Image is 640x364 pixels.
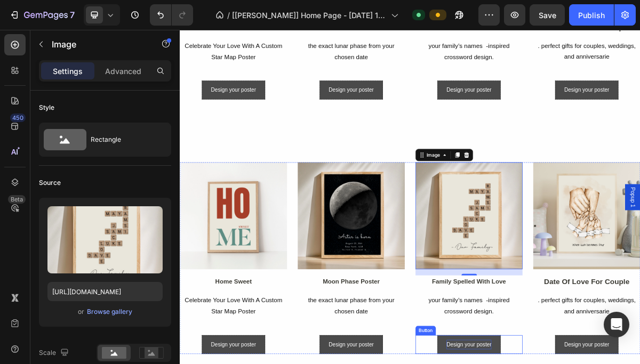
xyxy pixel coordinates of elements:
[86,306,133,317] button: Browse gallery
[522,70,610,96] a: Design your poster
[341,169,364,179] div: Image
[492,342,639,358] p: date of love for couple
[358,70,446,96] a: Design your poster
[165,342,311,358] p: moon phase poster
[327,14,476,62] h2: your family’s names -inspired crossword design.
[164,184,313,333] img: [object Object]
[530,4,565,26] button: Save
[327,184,476,333] img: [object Object]
[87,307,132,317] div: Browse gallery
[78,305,84,318] span: or
[491,14,640,62] h2: . Perfect gifts for couples, weddings, and anniversarie
[491,184,640,333] img: [object Object]
[39,103,54,112] div: Style
[150,4,193,26] div: Undo/Redo
[578,10,605,21] div: Publish
[624,219,635,246] span: Popup 1
[1,342,148,358] p: Home sweet
[604,312,629,337] div: Open Intercom Messenger
[350,345,453,354] strong: family spelled with love
[534,77,597,90] p: Design your poster
[91,127,156,152] div: Rectangle
[164,14,313,62] h1: the exact lunar phase from your chosen date
[8,195,26,204] div: Beta
[194,70,283,96] a: Design your poster
[4,4,79,26] button: 7
[371,77,434,90] p: Design your poster
[207,77,270,90] p: Design your poster
[47,282,163,301] input: https://example.com/image.jpg
[43,77,106,90] p: Design your poster
[232,10,387,21] span: [[PERSON_NAME]] Home Page - [DATE] 10:48:40
[53,66,83,77] p: Settings
[39,178,61,188] div: Source
[105,66,141,77] p: Advanced
[180,30,640,364] iframe: Design area
[227,10,230,21] span: /
[39,346,71,360] div: Scale
[10,114,26,122] div: 450
[52,38,142,51] p: Image
[569,4,614,26] button: Publish
[539,11,556,20] span: Save
[70,9,75,21] p: 7
[30,70,119,96] a: Design your poster
[47,206,163,273] img: preview-image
